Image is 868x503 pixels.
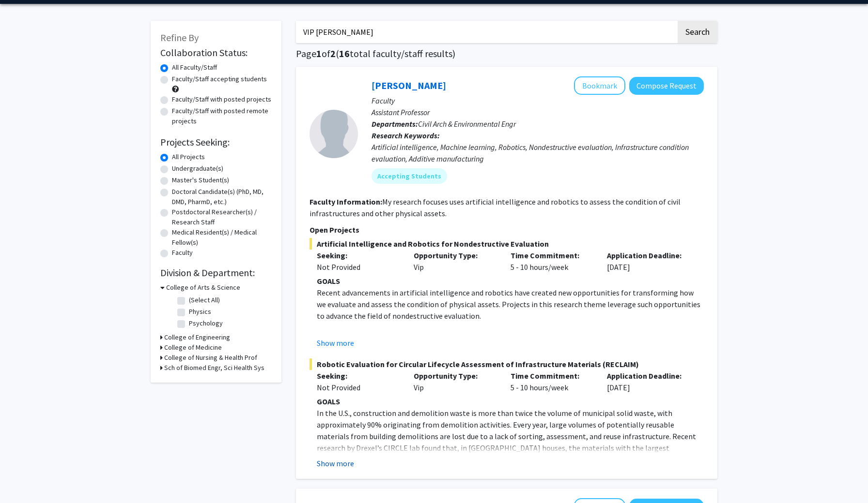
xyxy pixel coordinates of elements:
p: Recent advancements in artificial intelligence and robotics have created new opportunities for tr... [317,287,704,322]
span: 1 [316,47,322,59]
span: Artificial Intelligence and Robotics for Nondestructive Evaluation [310,238,704,250]
h3: College of Nursing & Health Prof [164,353,257,363]
b: Departments: [372,119,418,129]
button: Show more [317,337,354,349]
h2: Division & Department: [160,267,272,279]
h3: College of Engineering [164,332,230,342]
strong: GOALS [317,276,340,286]
h3: College of Arts & Science [166,282,240,293]
p: Application Deadline: [607,370,689,382]
label: Faculty/Staff with posted remote projects [172,106,272,126]
strong: GOALS [317,397,340,406]
div: Not Provided [317,382,399,393]
span: Civil Arch & Environmental Engr [418,119,516,129]
span: Robotic Evaluation for Circular Lifecycle Assessment of Infrastructure Materials (RECLAIM) [310,358,704,370]
p: Time Commitment: [511,370,593,382]
div: [DATE] [600,370,697,393]
div: Vip [406,370,503,393]
p: Time Commitment: [511,250,593,261]
div: Artificial intelligence, Machine learning, Robotics, Nondestructive evaluation, Infrastructure co... [372,141,704,164]
p: Opportunity Type: [414,370,496,382]
label: Postdoctoral Researcher(s) / Research Staff [172,207,272,227]
label: Psychology [189,318,223,328]
button: Search [678,21,717,43]
label: Undergraduate(s) [172,163,223,174]
p: Assistant Professor [372,106,704,118]
b: Faculty Information: [310,197,382,207]
p: Seeking: [317,370,399,382]
label: Doctoral Candidate(s) (PhD, MD, DMD, PharmD, etc.) [172,187,272,207]
h2: Projects Seeking: [160,136,272,148]
b: Research Keywords: [372,131,440,140]
label: (Select All) [189,295,220,305]
h3: College of Medicine [164,342,222,353]
div: Not Provided [317,261,399,273]
mat-chip: Accepting Students [372,168,447,184]
h2: Collaboration Status: [160,47,272,59]
label: All Projects [172,152,205,162]
div: Vip [406,250,503,273]
div: 5 - 10 hours/week [503,370,600,393]
button: Add Arvin Ebrahimkhanlou to Bookmarks [574,76,625,95]
label: Faculty [172,248,193,258]
label: All Faculty/Staff [172,62,217,73]
label: Faculty/Staff accepting students [172,74,267,84]
p: Seeking: [317,250,399,261]
button: Show more [317,458,354,469]
p: Application Deadline: [607,250,689,261]
label: Faculty/Staff with posted projects [172,94,271,104]
label: Medical Resident(s) / Medical Fellow(s) [172,227,272,248]
a: [PERSON_NAME] [372,79,446,91]
p: Opportunity Type: [414,250,496,261]
p: Faculty [372,95,704,106]
span: 2 [330,47,336,59]
button: Compose Request to Arvin Ebrahimkhanlou [629,77,704,95]
input: Search Keywords [296,21,676,43]
label: Physics [189,307,211,317]
div: 5 - 10 hours/week [503,250,600,273]
h1: Page of ( total faculty/staff results) [296,48,717,59]
iframe: Chat [7,459,41,496]
fg-read-more: My research focuses uses artificial intelligence and robotics to assess the condition of civil in... [310,197,681,218]
h3: Sch of Biomed Engr, Sci Health Sys [164,363,264,373]
p: In the U.S., construction and demolition waste is more than twice the volume of municipal solid w... [317,407,704,477]
span: 16 [339,47,350,59]
div: [DATE] [600,250,697,273]
span: Refine By [160,31,199,44]
p: Open Projects [310,224,704,236]
label: Master's Student(s) [172,175,229,185]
